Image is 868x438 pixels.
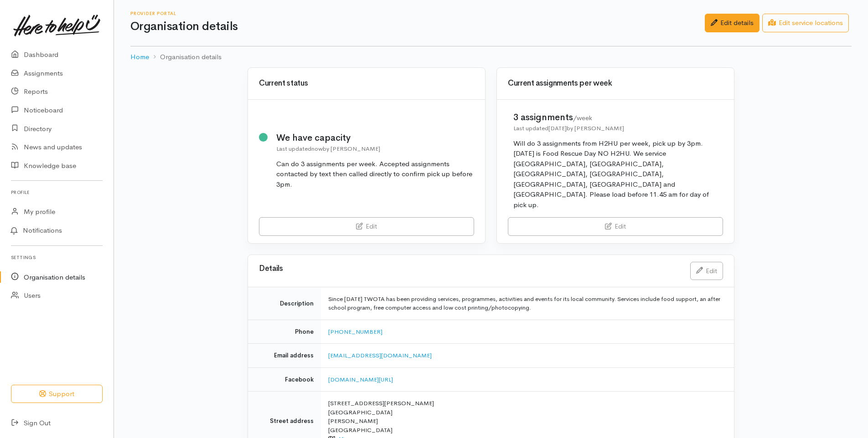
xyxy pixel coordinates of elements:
[328,328,382,336] a: [PHONE_NUMBER]
[762,14,849,32] a: Edit service locations
[149,52,222,62] li: Organisation details
[259,79,474,88] h3: Current status
[690,262,723,280] a: Edit
[321,287,734,320] td: Since [DATE] TWOTA has been providing services, programmes, activities and events for its local c...
[513,124,718,133] div: Last updated by [PERSON_NAME]
[11,385,103,403] button: Support
[328,376,393,383] a: [DOMAIN_NAME][URL]
[513,138,718,210] div: Will do 3 assignments from H2HU per week, pick up by 3pm. [DATE] is Food Rescue Day NO H2HU. We s...
[130,52,149,62] a: Home
[548,124,567,132] time: [DATE]
[508,217,723,236] a: Edit
[130,46,852,68] nav: breadcrumb
[513,111,718,124] div: 3 assignments
[276,144,475,153] div: Last updated by [PERSON_NAME]
[276,159,475,190] div: Can do 3 assignments per week. Accepted assignments contacted by text then called directly to con...
[259,265,679,273] h3: Details
[705,14,759,32] a: Edit details
[259,217,474,236] a: Edit
[328,351,432,359] a: [EMAIL_ADDRESS][DOMAIN_NAME]
[248,344,321,368] td: Email address
[11,186,103,199] h6: Profile
[248,320,321,344] td: Phone
[508,79,723,88] h3: Current assignments per week
[248,287,321,320] td: Description
[130,11,705,16] h6: Provider Portal
[276,131,475,144] div: We have capacity
[248,367,321,392] td: Facebook
[573,114,592,122] span: /week
[311,145,323,153] time: now
[11,251,103,264] h6: Settings
[130,20,705,33] h1: Organisation details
